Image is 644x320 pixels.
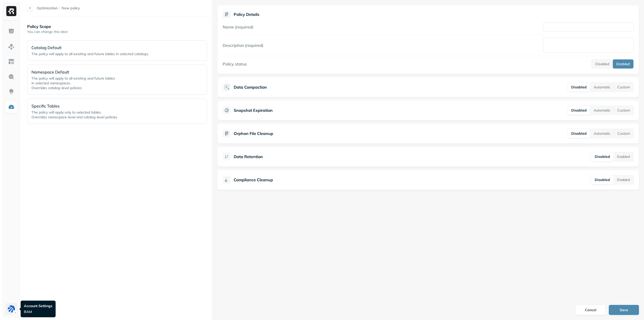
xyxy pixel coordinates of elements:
[6,6,16,16] img: Ryft
[8,58,15,65] img: Asset Explorer
[8,89,15,95] img: Insights
[27,65,207,95] div: Namespace DefaultThe policy will apply to all existing and future tablesin selected namespaces.Ov...
[8,305,15,312] img: BAM
[8,104,15,110] img: Optimization
[31,110,102,115] span: The policy will apply only to selected tables.
[609,305,639,315] button: Save
[31,81,71,85] span: in selected namespaces.
[591,175,614,184] button: Disabled
[614,106,633,115] button: Custom
[568,129,590,138] button: Disabled
[614,152,633,161] button: Enabled
[234,84,267,90] p: Data Compaction
[591,152,614,161] button: Disabled
[614,175,633,184] button: Enabled
[613,59,633,68] button: Enabled
[8,43,15,50] img: Assets
[234,107,273,113] p: Snapshot Expiration
[223,61,247,66] label: Policy status
[576,305,606,315] button: Cancel
[62,6,80,11] span: New policy
[592,59,613,68] button: Disabled
[234,154,263,160] p: Data Retention
[27,99,207,124] div: Specific TablesThe policy will apply only to selected tables.Overrides namespace-level and catalo...
[8,74,15,80] img: Query Explorer
[27,29,212,34] p: You can change this later
[24,304,52,308] p: Account Settings
[24,309,52,314] p: BAM
[590,106,614,115] button: Automatic
[37,6,80,11] nav: breadcrumb
[31,86,82,90] span: Overrides catalog-level policies
[8,28,15,35] img: Dashboard
[568,106,590,115] button: Disabled
[223,24,253,29] label: Name (required)
[31,103,188,109] p: Specific Tables
[234,130,273,136] p: Orphan File Cleanup
[31,115,117,119] span: Overrides namespace-level and catalog-level policies
[223,43,263,48] label: Description (required)
[31,52,149,56] span: The policy will apply to all existing and future tables in selected catalogs.
[37,6,58,10] a: Optimization
[59,6,60,11] p: /
[27,23,212,29] p: Policy Scope
[234,12,259,17] p: Policy Details
[31,69,188,75] p: Namespace Default
[614,83,633,92] button: Custom
[31,45,188,51] p: Catalog Default
[31,76,115,81] span: The policy will apply to all existing and future tables
[614,129,633,138] button: Custom
[590,129,614,138] button: Automatic
[27,40,207,61] div: Catalog DefaultThe policy will apply to all existing and future tables in selected catalogs.
[568,83,590,92] button: Disabled
[234,177,273,183] p: Compliance Cleanup
[590,83,614,92] button: Automatic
